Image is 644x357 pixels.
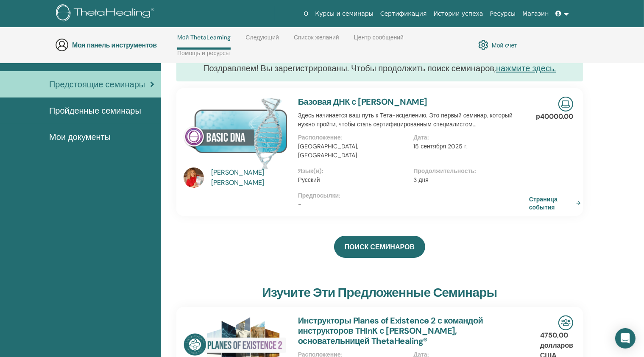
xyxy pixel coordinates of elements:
font: [GEOGRAPHIC_DATA], [GEOGRAPHIC_DATA] [298,142,358,159]
font: Курсы и семинары [315,10,374,17]
font: Список желаний [294,33,339,41]
font: : [474,167,476,175]
img: generic-user-icon.jpg [55,38,69,52]
a: Инструкторы Planes of Existence 2 с командой инструкторов THInK с [PERSON_NAME], основательницей ... [298,315,483,346]
a: Мой счет [478,38,517,52]
font: О [304,10,308,17]
font: - [298,201,301,208]
font: : [322,167,323,175]
font: Мои документы [49,131,111,142]
font: Предпосылки [298,192,339,199]
font: Здесь начинается ваш путь к Тета-исцелению. Это первый семинар, который нужно пройти, чтобы стать... [298,112,513,128]
font: Магазин [522,10,549,17]
font: : [427,134,429,141]
font: изучите эти предложенные семинары [262,284,497,301]
font: Дата [413,134,427,141]
a: Ресурсы [487,6,519,22]
font: Русский [298,176,320,184]
font: [PERSON_NAME] [211,178,264,187]
font: Ресурсы [490,10,516,17]
a: Следующий [245,34,279,47]
font: р40000.00 [536,112,573,121]
font: Продолжительность [413,167,474,175]
img: logo.png [56,4,157,23]
font: : [341,134,343,141]
font: Мой счет [492,42,517,49]
a: нажмите здесь. [496,63,556,74]
font: Помощь и ресурсы [177,49,230,57]
font: Предстоящие семинары [49,79,145,90]
a: ПОИСК СЕМИНАРОВ [334,236,425,258]
font: 3 дня [413,176,428,184]
font: Сертификаты [49,53,103,64]
font: Следующий [245,33,279,41]
font: Сертификация [380,10,427,17]
img: Онлайн-семинар в прямом эфире [558,97,573,112]
font: Центр сообщений [354,33,404,41]
a: Центр сообщений [354,34,404,47]
font: Расположение [298,134,341,141]
font: Истории успеха [434,10,483,17]
font: Поздравляем! Вы зарегистрированы. Чтобы продолжить поиск семинаров, [203,63,496,74]
a: Помощь и ресурсы [177,50,230,63]
font: 15 сентября 2025 г. [413,142,468,150]
img: Базовая ДНК [184,97,288,170]
font: [PERSON_NAME] [211,168,264,177]
a: [PERSON_NAME] [PERSON_NAME] [211,167,290,188]
img: Очный семинар [558,315,573,330]
a: Истории успеха [430,6,487,22]
font: ПОИСК СЕМИНАРОВ [345,243,415,251]
div: Открытый Интерком Мессенджер [615,328,636,349]
font: Пройденные семинары [49,105,141,116]
font: Страница события [529,195,558,211]
a: Список желаний [294,34,339,47]
a: Курсы и семинары [312,6,377,22]
a: Страница события [529,195,584,212]
a: О [300,6,312,22]
a: Мой ThetaLearning [177,34,231,50]
img: cog.svg [478,38,488,52]
a: Сертификация [377,6,430,22]
font: Мой ThetaLearning [177,33,231,41]
font: Моя панель инструментов [72,41,157,50]
font: : [339,192,340,199]
font: Язык(и) [298,167,322,175]
a: Магазин [519,6,552,22]
a: Базовая ДНК с [PERSON_NAME] [298,96,427,107]
img: default.jpg [184,167,204,188]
